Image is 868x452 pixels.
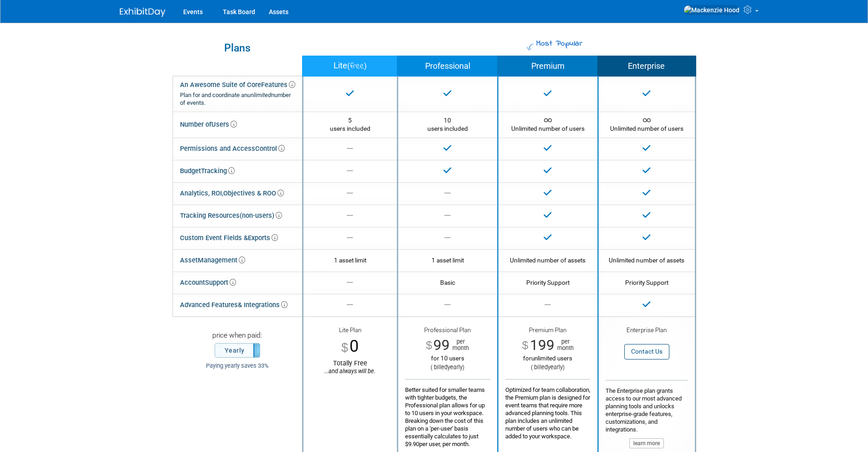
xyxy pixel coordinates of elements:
span: Support [205,278,236,287]
div: Better suited for smaller teams with tighter budgets, the Professional plan allows for up to 10 u... [405,379,490,448]
span: 99 [433,337,450,354]
span: (non-users) [240,211,282,220]
div: Advanced Features [180,298,288,312]
div: Custom Event Fields & [180,231,278,245]
div: Enterprise Plan [606,326,688,335]
div: Paying yearly saves 33% [180,362,295,370]
label: Yearly [215,344,260,357]
div: Permissions and Access [180,142,285,155]
div: Optimized for team collaboration, the Premium plan is designed for event teams that require more ... [505,379,591,440]
th: Lite [303,56,397,77]
span: for [523,355,531,362]
span: 199 [530,337,555,354]
span: Tracking [201,167,235,175]
div: Basic [405,278,490,287]
span: Management [198,256,245,264]
div: 5 users included [310,116,390,133]
span: 0 [349,336,359,356]
img: ExhibitDay [120,8,165,17]
div: 1 asset limit [405,256,490,264]
div: The Enterprise plan grants access to our most advanced planning tools and unlocks enterprise-grad... [606,380,688,448]
span: Analytics, ROI, [180,189,223,197]
span: & Integrations [238,301,288,309]
span: Features [261,81,295,89]
div: 10 users included [405,116,490,133]
div: price when paid: [180,331,295,343]
div: Number of [180,118,237,131]
button: learn more [629,438,664,448]
div: for 10 users [405,354,490,362]
div: Professional Plan [405,326,490,337]
i: unlimited [247,92,271,98]
span: Unlimited number of users [610,117,683,132]
span: ( [347,62,350,70]
div: Budget [180,164,235,178]
span: Exports [248,234,278,242]
div: Tracking Resources [180,209,282,222]
span: per month [450,339,469,351]
th: Enterprise [598,56,695,77]
img: Mackenzie Hood [683,5,740,15]
span: yearly [447,364,462,370]
div: Lite Plan [310,326,390,335]
div: Unlimited number of assets [606,256,688,264]
span: Most Popular [535,38,582,50]
span: $ [341,341,348,354]
div: 1 asset limit [310,256,390,264]
span: Users [211,120,237,128]
div: Priority Support [606,278,688,287]
div: Plans [177,43,298,53]
div: Asset [180,254,245,267]
div: ( billed ) [505,364,591,371]
div: Account [180,276,236,289]
span: $ [522,340,529,351]
span: Unlimited number of users [511,117,585,132]
div: ...and always will be. [310,368,390,375]
div: Unlimited number of assets [505,256,591,264]
span: ) [364,62,367,70]
span: free [350,60,364,72]
span: $ [426,340,432,351]
button: Contact Us [624,344,669,359]
span: 9.90 [408,441,419,447]
div: Objectives & ROO [180,187,284,200]
div: An Awesome Suite of Core [180,81,295,107]
img: Most Popular [527,44,534,51]
th: Professional [397,56,498,77]
div: unlimited users [505,354,591,362]
div: Priority Support [505,278,591,287]
div: ( billed ) [405,364,490,371]
span: Control [255,144,285,153]
th: Premium [498,56,598,77]
span: yearly [548,364,563,370]
span: per month [555,339,574,351]
div: Totally Free [310,359,390,375]
div: Premium Plan [505,326,591,337]
div: Plan for and coordinate an number of events. [180,92,295,107]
